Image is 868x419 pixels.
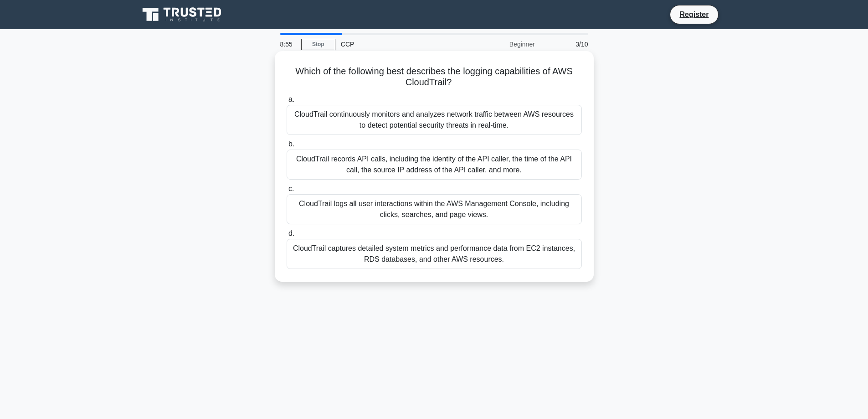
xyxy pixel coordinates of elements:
span: b. [288,140,294,148]
div: CloudTrail continuously monitors and analyzes network traffic between AWS resources to detect pot... [287,105,582,135]
span: d. [288,229,294,237]
a: Register [674,9,714,20]
div: CCP [335,35,461,53]
div: 3/10 [540,35,594,53]
div: Beginner [461,35,540,53]
div: CloudTrail records API calls, including the identity of the API caller, the time of the API call,... [287,150,582,180]
a: Stop [301,39,335,50]
div: 8:55 [275,35,301,53]
span: a. [288,95,294,103]
div: CloudTrail logs all user interactions within the AWS Management Console, including clicks, search... [287,194,582,224]
span: c. [288,185,294,192]
h5: Which of the following best describes the logging capabilities of AWS CloudTrail? [286,66,583,88]
div: CloudTrail captures detailed system metrics and performance data from EC2 instances, RDS database... [287,239,582,269]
